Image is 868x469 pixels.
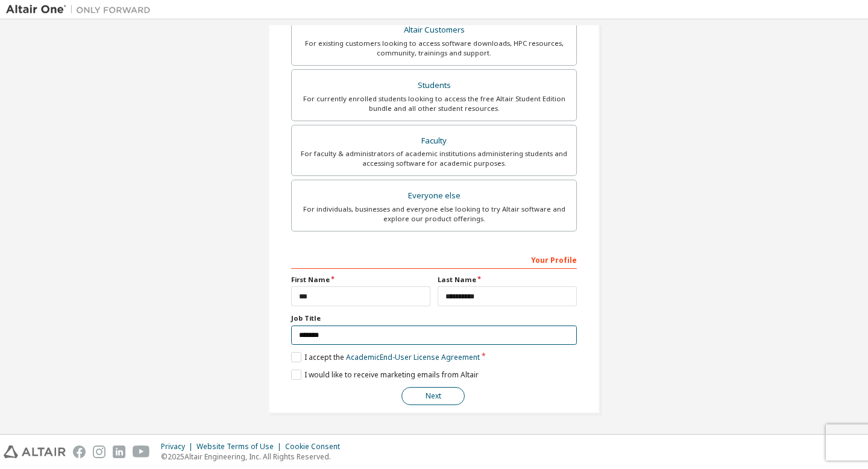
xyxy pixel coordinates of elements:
label: Job Title [291,313,577,323]
button: Next [401,387,465,405]
div: For faculty & administrators of academic institutions administering students and accessing softwa... [299,149,569,168]
div: For currently enrolled students looking to access the free Altair Student Edition bundle and all ... [299,94,569,113]
img: instagram.svg [93,445,105,458]
img: facebook.svg [73,445,86,458]
img: altair_logo.svg [4,445,66,458]
div: For individuals, businesses and everyone else looking to try Altair software and explore our prod... [299,204,569,224]
div: Students [299,77,569,94]
label: Last Name [438,275,577,285]
label: First Name [291,275,430,285]
img: linkedin.svg [113,445,125,458]
div: Privacy [161,442,197,452]
img: youtube.svg [133,445,150,458]
p: © 2025 Altair Engineering, Inc. All Rights Reserved. [161,452,347,462]
div: For existing customers looking to access software downloads, HPC resources, community, trainings ... [299,39,569,58]
div: Faculty [299,133,569,150]
div: Your Profile [291,250,577,269]
label: I would like to receive marketing emails from Altair [291,370,479,380]
div: Everyone else [299,187,569,204]
a: Academic End-User License Agreement [346,352,480,362]
div: Altair Customers [299,22,569,39]
label: I accept the [291,352,480,362]
div: Website Terms of Use [197,442,285,452]
img: Altair One [6,4,157,16]
div: Cookie Consent [285,442,347,452]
